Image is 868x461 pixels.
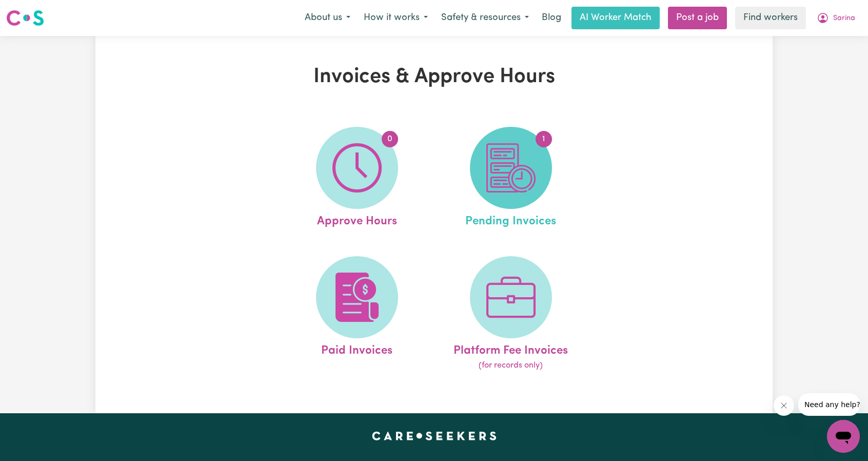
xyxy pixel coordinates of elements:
[6,9,44,27] img: Careseekers logo
[479,359,543,372] span: (for records only)
[798,393,860,416] iframe: Message from company
[774,395,794,416] iframe: Close message
[536,7,567,29] a: Blog
[357,7,435,29] button: How it works
[453,338,568,360] span: Platform Fee Invoices
[321,338,392,360] span: Paid Invoices
[435,7,536,29] button: Safety & resources
[735,7,806,29] a: Find workers
[6,6,44,30] a: Careseekers logo
[810,7,862,29] button: My Account
[382,131,398,147] span: 0
[437,256,585,372] a: Platform Fee Invoices(for records only)
[317,209,397,230] span: Approve Hours
[298,7,357,29] button: About us
[536,131,552,147] span: 1
[833,13,855,24] span: Sarina
[437,127,585,230] a: Pending Invoices
[283,256,431,372] a: Paid Invoices
[214,65,654,89] h1: Invoices & Approve Hours
[6,7,62,15] span: Need any help?
[827,420,860,453] iframe: Button to launch messaging window
[465,209,556,230] span: Pending Invoices
[571,7,660,29] a: AI Worker Match
[283,127,431,230] a: Approve Hours
[372,432,497,440] a: Careseekers home page
[668,7,727,29] a: Post a job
